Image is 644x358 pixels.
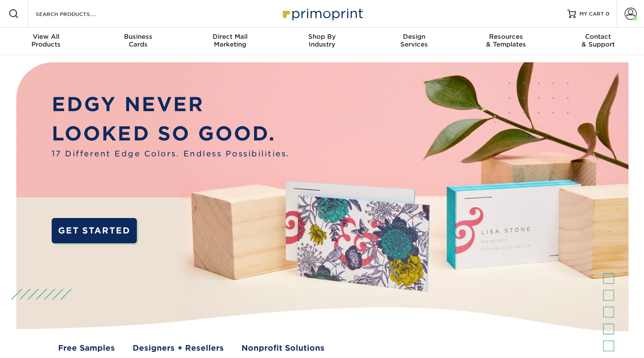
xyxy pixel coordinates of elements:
a: DesignServices [368,28,460,55]
div: Industry [276,33,368,48]
a: BusinessCards [92,28,184,55]
div: Services [368,33,460,48]
img: Primoprint [279,4,365,23]
input: SEARCH PRODUCTS..... [35,9,119,19]
div: Cards [92,33,184,48]
a: Direct MailMarketing [184,28,276,55]
a: Contact& Support [552,28,644,55]
a: Free Samples [58,342,115,354]
span: Business [92,33,184,40]
div: & Support [552,33,644,48]
span: Resources [460,33,552,40]
a: Designers + Resellers [133,342,224,354]
span: Shop By [276,33,368,40]
a: GET STARTED [52,218,137,243]
span: 17 Different Edge Colors. Endless Possibilities. [52,148,290,160]
a: Resources& Templates [460,28,552,55]
p: LOOKED SO GOOD. [52,119,290,148]
div: Marketing [184,33,276,48]
p: EDGY NEVER [52,90,290,119]
span: Contact [552,33,644,40]
div: & Templates [460,33,552,48]
span: MY CART [579,10,604,18]
span: Design [368,33,460,40]
span: 0 [606,11,610,17]
a: Nonprofit Solutions [241,342,325,354]
span: Direct Mail [184,33,276,40]
a: Shop ByIndustry [276,28,368,55]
